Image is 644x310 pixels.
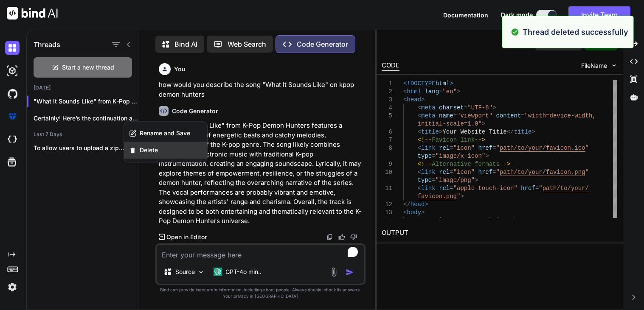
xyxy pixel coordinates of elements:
span: < [418,169,421,176]
span: Favicon link [432,137,475,143]
span: = [439,88,442,95]
img: alert [511,26,519,38]
span: rel [439,185,450,192]
img: premium [5,109,20,124]
span: < [418,104,421,111]
span: > [492,104,496,111]
h1: Threads [34,39,60,50]
span: " [457,193,460,200]
span: > [421,209,425,216]
h6: Code Generator [172,107,218,115]
span: </ [507,128,514,135]
span: > [457,88,460,95]
span: = [450,145,453,151]
img: dislike [350,234,357,240]
span: head [407,96,422,103]
span: = [521,112,524,119]
span: > [521,217,524,224]
span: "viewport" [457,112,492,119]
span: <!-- [418,137,432,143]
img: Bind AI [7,7,58,20]
span: charset [439,104,464,111]
span: Rename and Save [140,129,190,137]
p: Bind AI [174,39,197,49]
span: > [485,153,489,159]
span: > [421,96,425,103]
img: githubDark [5,87,20,101]
span: " [585,169,589,176]
div: 6 [382,128,392,136]
span: path/to/your/favicon.ico [500,145,585,151]
span: "width=device-width, [525,112,596,119]
span: "en" [443,88,457,95]
img: like [338,234,345,240]
span: > [428,217,432,224]
span: = [453,112,457,119]
span: meta [421,104,436,111]
span: rel [439,169,450,176]
div: 4 [382,104,392,112]
span: > [425,201,428,208]
p: Source [175,268,195,276]
img: settings [5,280,20,294]
span: > [532,128,535,135]
p: To allow users to upload a zip... [34,144,139,152]
img: Pick Models [197,268,205,276]
span: > [450,80,453,87]
span: "image/png" [436,177,475,184]
span: "apple-touch-icon" [453,185,517,192]
span: Your Website Title [443,128,507,135]
span: name [439,112,453,119]
p: GPT-4o min.. [225,268,262,276]
span: "UTF-8" [467,104,492,111]
button: Delete [124,142,207,159]
div: 14 [382,217,392,225]
span: html [407,88,422,95]
p: "What It Sounds Like" from K-Pop Demon Hunters features a dynamic blend of energetic beats and ca... [159,121,364,226]
p: how would you describe the song "What It Sounds Like" on kpop demon hunters [159,80,364,99]
span: rel [439,145,450,151]
img: copy [326,234,333,240]
span: content [496,112,521,119]
span: " [539,185,542,192]
div: 10 [382,168,392,176]
span: > [482,120,485,127]
div: 3 [382,96,392,104]
div: 2 [382,88,392,96]
span: = [450,185,453,192]
div: 12 [382,201,392,209]
span: < [418,128,421,135]
span: = [464,104,467,111]
span: path/to/your/ [543,185,589,192]
span: link [421,185,436,192]
div: 11 [382,184,392,193]
span: --> [500,161,510,168]
img: GPT-4o mini [214,268,222,276]
span: h1 [421,217,428,224]
span: "icon" [453,145,475,151]
textarea: To enrich screen reader interactions, please activate Accessibility in Grammarly extension settings [157,245,364,260]
span: html [436,80,450,87]
span: --> [475,137,485,143]
span: "icon" [453,169,475,176]
button: Invite Team [568,6,630,23]
span: href [521,185,535,192]
span: > [461,193,464,200]
span: < [418,145,421,151]
span: type [418,177,432,184]
span: < [418,217,421,224]
span: > [475,177,478,184]
span: body [407,209,422,216]
span: = [432,177,435,184]
span: head [411,201,425,208]
span: link [421,145,436,151]
span: = [450,169,453,176]
span: FileName [581,61,607,70]
div: 7 [382,136,392,144]
span: > [439,128,442,135]
span: " [585,145,589,151]
span: href [478,145,493,151]
span: < [403,88,407,95]
div: 5 [382,112,392,120]
span: link [421,169,436,176]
